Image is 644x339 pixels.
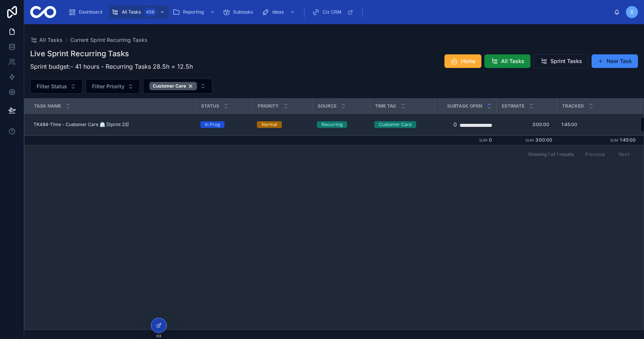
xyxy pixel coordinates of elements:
a: 1:45:00 [561,122,636,128]
div: Recurring [321,121,343,128]
span: Dashboard [79,9,102,15]
span: 0 [489,137,492,143]
a: Customer Care [374,121,430,128]
span: Estimate [502,103,524,109]
span: 3:00:00 [532,122,549,128]
div: In Prog [205,121,220,128]
span: All Tasks [501,57,524,65]
span: Time Tag [375,103,396,109]
span: Showing 1 of 1 results [528,151,574,157]
div: Customer Care [149,82,197,90]
div: Customer Care [379,121,412,128]
span: Tracked [562,103,584,109]
a: Ideas [260,5,299,19]
div: 0 [453,117,457,132]
span: Task Name [34,103,61,109]
button: Sprint Tasks [533,54,589,68]
a: All Tasks [30,36,63,44]
a: 3:00:00 [501,119,552,131]
span: Source [318,103,337,109]
span: Subtask Open [447,103,482,109]
small: Sum [610,138,618,142]
a: 0 [439,117,492,132]
div: Normal [261,121,277,128]
span: Home [461,57,475,65]
span: Reporting [183,9,204,15]
a: TK484-Time - Customer Care ⏲️ [Sprint 23] [34,122,191,128]
a: Reporting [170,5,219,19]
span: All Tasks [122,9,141,15]
img: App logo [30,6,56,18]
a: All Tasks458 [109,5,169,19]
small: Sum [479,138,487,142]
button: New Task [592,54,638,68]
span: Priority [258,103,279,109]
span: Status [201,103,219,109]
a: Current Sprint Recurring Tasks [70,36,148,44]
a: In Prog [200,121,248,128]
span: Ciz CRM [323,9,341,15]
a: Normal [257,121,308,128]
button: Unselect CUSTOMER_CARE [149,82,197,90]
a: Recurring [317,121,365,128]
span: Sprint Tasks [550,57,582,65]
span: TK484-Time - Customer Care ⏲️ [Sprint 23] [34,122,129,128]
button: Select Button [30,79,83,94]
span: S [630,9,633,15]
small: Sum [526,138,534,142]
p: Sprint budget:- 41 hours - Recurring Tasks 28.5h = 12.5h [30,62,193,71]
span: 1:45:00 [620,137,636,143]
span: Filter Status [37,83,67,90]
span: 3:00:00 [535,137,552,143]
a: Dashboard [66,5,108,19]
span: Ideas [272,9,284,15]
button: All Tasks [484,54,530,68]
div: 458 [144,8,157,17]
a: Subtasks [220,5,258,19]
a: Ciz CRM [310,5,357,19]
div: scrollable content [62,4,614,20]
span: 1:45:00 [561,122,577,128]
span: Filter Priority [92,83,124,90]
button: Select Button [86,79,140,94]
span: Subtasks [233,9,253,15]
span: All Tasks [39,36,63,44]
h1: Live Sprint Recurring Tasks [30,48,193,59]
button: Select Button [143,79,212,94]
button: Home [444,54,481,68]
